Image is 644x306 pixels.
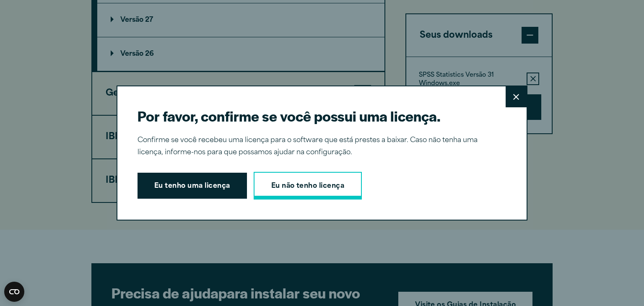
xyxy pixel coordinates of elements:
font: Por favor, confirme se você possui uma licença. [138,106,441,126]
button: Abra o widget CMP [4,282,24,302]
font: Confirme se você recebeu uma licença para o software que está prestes a baixar. Caso não tenha um... [138,137,478,156]
button: Eu tenho uma licença [138,173,247,199]
font: Eu tenho uma licença [154,183,230,189]
a: Eu não tenho licença [254,172,362,200]
font: Eu não tenho licença [271,183,345,189]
